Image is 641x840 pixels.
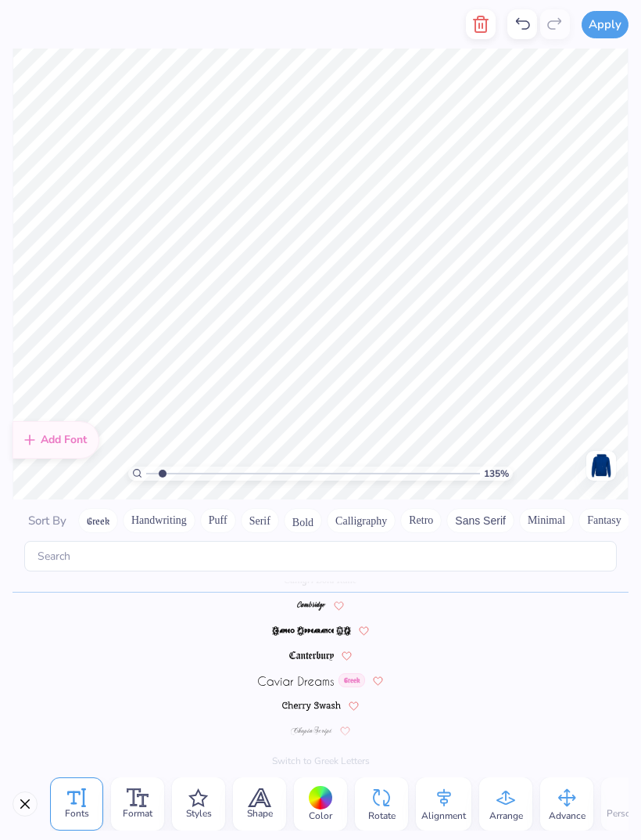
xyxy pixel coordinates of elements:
[282,701,341,711] img: Cherry Swash
[24,541,617,571] input: Search
[578,508,630,533] button: Fantasy
[123,508,195,533] button: Handwriting
[78,508,118,533] button: Greek
[241,508,279,533] button: Serif
[13,791,38,817] button: Close
[589,453,614,478] img: Front
[446,508,514,533] button: Sans Serif
[338,673,365,687] span: Greek
[549,809,585,822] span: Advance
[200,508,236,533] button: Puff
[289,651,334,661] img: Canterbury
[284,573,356,587] span: Calligri Bold Italic
[65,807,89,820] span: Fonts
[582,11,628,38] button: Apply
[186,807,212,820] span: Styles
[247,807,273,820] span: Shape
[28,513,66,528] span: Sort By
[13,421,99,459] div: Add Font
[368,809,396,822] span: Rotate
[489,809,523,822] span: Arrange
[309,809,332,822] span: Color
[400,508,442,533] button: Retro
[327,508,396,533] button: Calligraphy
[272,755,370,767] button: Switch to Greek Letters
[284,508,322,533] button: Bold
[297,601,326,611] img: Cambridge
[258,676,335,686] img: Caviar Dreams
[519,508,574,533] button: Minimal
[291,726,333,736] img: ChopinScript
[272,626,350,636] img: Cameo Appearance NF
[484,467,509,481] span: 135 %
[421,809,466,822] span: Alignment
[123,807,152,820] span: Format
[236,752,387,761] img: Chrome Yellow Inline NF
